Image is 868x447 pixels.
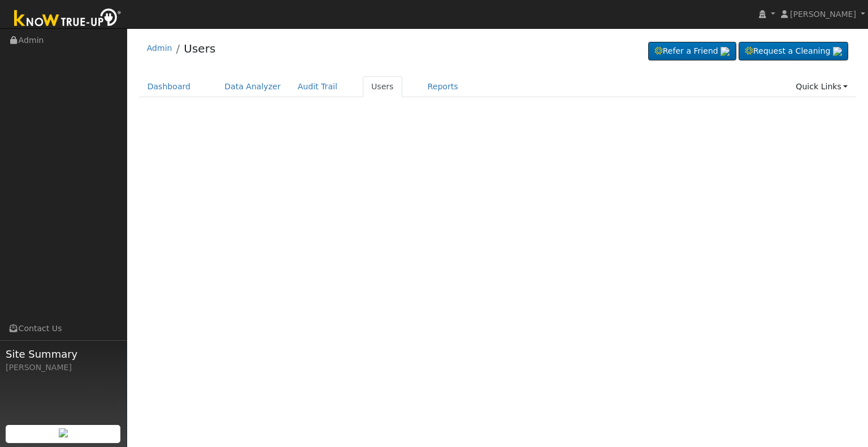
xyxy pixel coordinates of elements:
a: Dashboard [139,76,199,97]
img: retrieve [833,47,842,56]
a: Refer a Friend [648,42,736,61]
span: Site Summary [6,346,121,362]
a: Data Analyzer [216,76,289,97]
a: Reports [419,76,467,97]
a: Audit Trail [289,76,346,97]
a: Request a Cleaning [739,42,848,61]
img: retrieve [721,47,730,56]
span: [PERSON_NAME] [790,10,856,19]
a: Users [184,42,215,55]
a: Quick Links [787,76,856,97]
a: Admin [147,44,172,53]
img: retrieve [59,428,68,437]
a: Users [363,76,402,97]
div: [PERSON_NAME] [6,362,121,374]
img: Know True-Up [8,6,127,32]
